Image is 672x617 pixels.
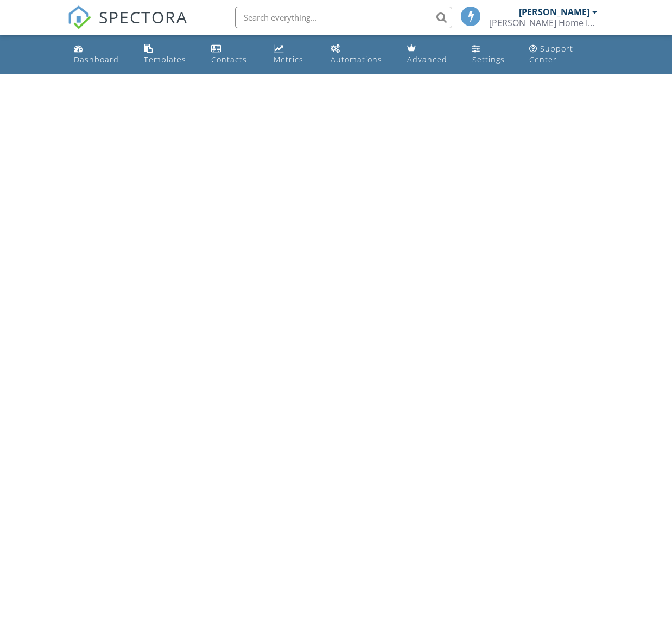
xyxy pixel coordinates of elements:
[269,39,318,70] a: Metrics
[326,39,394,70] a: Automations (Basic)
[489,17,598,28] div: Rob Bowlen Home Inspection Inc.
[67,5,91,29] img: The Best Home Inspection Software - Spectora
[529,43,573,65] div: Support Center
[211,54,247,65] div: Contacts
[140,39,198,70] a: Templates
[99,5,188,28] span: SPECTORA
[525,39,603,70] a: Support Center
[67,15,188,37] a: SPECTORA
[468,39,517,70] a: Settings
[519,7,589,17] div: [PERSON_NAME]
[207,39,261,70] a: Contacts
[472,54,505,65] div: Settings
[274,54,303,65] div: Metrics
[331,54,382,65] div: Automations
[69,39,131,70] a: Dashboard
[403,39,459,70] a: Advanced
[144,54,186,65] div: Templates
[235,7,452,28] input: Search everything...
[74,54,119,65] div: Dashboard
[407,54,447,65] div: Advanced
